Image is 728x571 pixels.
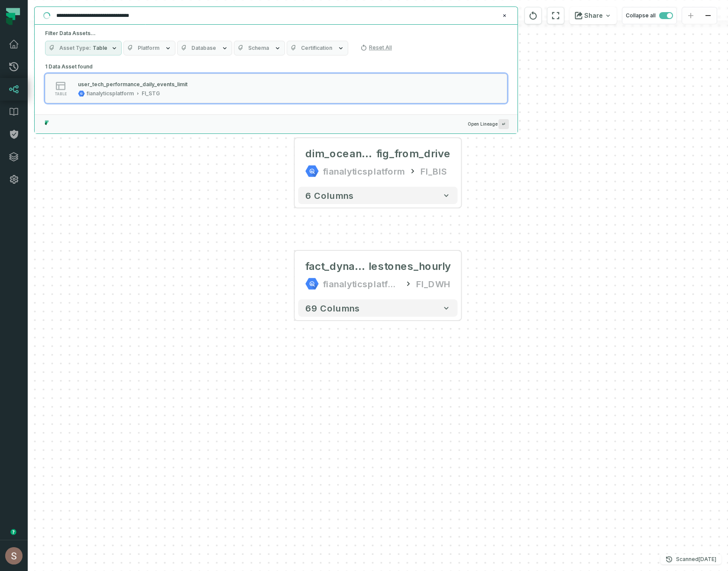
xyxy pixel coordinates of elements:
[123,41,175,55] button: Platform
[35,61,518,114] div: Suggestions
[59,45,91,52] span: Asset Type
[660,554,722,565] button: Scanned[DATE] 8:10:59 AM
[468,119,509,129] span: Open Lineage
[305,190,354,201] span: 6 columns
[191,45,216,52] span: Database
[287,41,348,55] button: Certification
[45,41,122,55] button: Asset TypeTable
[369,260,451,273] span: lestones_hourly
[10,528,17,536] div: Tooltip anchor
[622,7,677,24] button: Collapse all
[87,90,134,97] div: fianalyticsplatform
[93,45,107,52] span: Table
[569,7,617,24] button: Share
[357,41,395,55] button: Reset All
[676,555,716,564] p: Scanned
[45,74,507,103] button: tablefianalyticsplatformFI_STG
[305,303,360,313] span: 69 columns
[421,164,447,178] div: FI_BIS
[45,30,507,37] h5: Filter Data Assets...
[376,147,451,161] span: fig_from_drive
[699,556,716,562] relative-time: Sep 17, 2025, 8:10 AM GMT+3
[305,260,369,273] span: fact_dynamic_offer_mi
[323,164,405,178] div: fianalyticsplatform
[416,277,451,291] div: FI_DWH
[323,277,401,291] div: fianalyticsplatform
[305,260,451,273] div: fact_dynamic_offer_milestones_hourly
[305,147,451,161] div: dim_ocean_config_from_drive
[301,45,332,52] span: Certification
[177,41,232,55] button: Database
[142,90,160,97] div: FI_STG
[500,11,509,20] button: Clear search query
[5,547,23,565] img: avatar of Shay Gafniel
[248,45,269,52] span: Schema
[699,7,717,24] button: zoom out
[78,81,188,88] div: user_tech_performance_daily_events_limit
[498,119,509,129] span: Press ↵ to add a new Data Asset to the graph
[55,92,67,96] span: table
[138,45,159,52] span: Platform
[305,147,376,161] span: dim_ocean_con
[45,61,507,114] div: 1 Data Asset found
[234,41,285,55] button: Schema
